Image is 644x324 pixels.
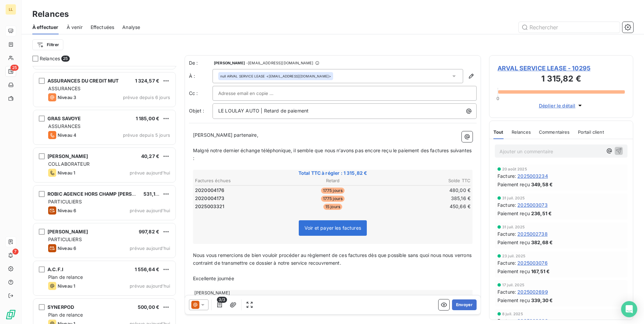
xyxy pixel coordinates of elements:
span: GRAS SAVOYE [47,116,81,121]
td: 385,16 € [379,195,471,202]
span: Facture : [497,172,516,180]
span: Niveau 6 [58,208,76,213]
td: 450,66 € [379,203,471,210]
span: 2025003076 [517,259,548,266]
span: 25 [61,56,69,62]
span: 382,68 € [531,239,553,246]
span: À venir [67,24,83,31]
span: 2020004173 [195,195,225,202]
span: prévue aujourd’hui [130,208,170,213]
span: 0 [496,96,499,101]
span: Effectuées [91,24,115,31]
span: 2020004176 [195,187,225,194]
div: grid [32,66,176,324]
span: Paiement reçu [497,181,530,188]
span: [PERSON_NAME] [47,229,88,234]
span: prévue aujourd’hui [130,246,170,251]
span: Niveau 1 [58,283,75,289]
th: Solde TTC [379,177,471,184]
button: Envoyer [452,299,477,310]
div: Open Intercom Messenger [621,301,637,317]
span: 31 juil. 2025 [502,225,525,229]
span: 1 556,64 € [135,266,160,272]
span: 339,30 € [531,297,553,304]
span: null ARVAL SERVICE LEASE [220,74,265,78]
span: Paiement reçu [497,239,530,246]
span: Total TTC à régler : 1 315,82 € [194,170,472,176]
th: Retard [287,177,379,184]
span: Niveau 3 [58,95,76,100]
th: Factures échues [195,177,286,184]
span: 40,27 € [141,153,159,159]
span: A.C.F.I [47,266,63,272]
span: Facture : [497,230,516,237]
span: Commentaires [539,129,570,135]
span: Paiement reçu [497,210,530,217]
input: Adresse email en copie ... [218,88,291,98]
span: Paiement reçu [497,297,530,304]
span: Objet : [189,108,204,114]
span: De : [189,60,213,66]
span: Facture : [497,201,516,208]
span: 2025003321 [195,203,225,210]
h3: Relances [32,8,69,20]
span: 2025003234 [517,172,548,180]
span: Niveau 4 [58,132,76,138]
span: 23 juil. 2025 [502,254,525,258]
label: Cc : [189,90,213,97]
span: Plan de relance [48,312,83,318]
span: 2025002738 [517,230,548,237]
span: prévue depuis 5 jours [123,132,170,138]
span: [PERSON_NAME] [214,61,245,65]
span: Niveau 6 [58,246,76,251]
span: ARVAL SERVICE LEASE - 10295 [497,64,625,73]
span: Facture : [497,288,516,295]
button: Filtrer [32,39,63,50]
span: ASSURANCES [48,123,81,129]
td: 480,00 € [379,187,471,194]
img: Logo LeanPay [5,309,16,320]
span: Relances [512,129,531,135]
span: Facture : [497,259,516,266]
span: 236,51 € [531,210,552,217]
label: À : [189,73,213,79]
span: Déplier le détail [539,102,576,109]
span: 20 août 2025 [502,167,527,171]
span: 2025002699 [517,288,548,295]
h3: 1 315,82 € [497,73,625,86]
span: 1775 jours [321,196,345,202]
span: 25 [10,65,19,71]
span: SYNERPOD [47,304,74,310]
span: [PERSON_NAME] partenaire, [193,132,258,138]
span: Voir et payer les factures [304,225,361,231]
span: 2025003073 [517,201,548,208]
span: Excellente journée [193,276,234,281]
span: 1775 jours [321,188,345,194]
span: Tout [493,129,504,135]
button: Déplier le détail [537,102,586,109]
span: Relances [40,55,60,62]
span: 997,82 € [139,229,159,234]
span: Analyse [122,24,140,31]
span: LE LOULAY AUTO | Retard de paiement [218,108,309,114]
span: Nous vous remercions de bien vouloir procéder au règlement de ces factures dès que possible sans ... [193,252,473,266]
span: ASSURANCES DU CREDIT MUT [47,78,119,84]
span: Plan de relance [48,274,83,280]
div: <[EMAIL_ADDRESS][DOMAIN_NAME]> [220,74,331,78]
span: 1 324,57 € [135,78,160,84]
span: Malgré notre dernier échange téléphonique, il semble que nous n’avons pas encore reçu le paiement... [193,148,473,161]
span: COLLABORATEUR [48,161,90,167]
span: Paiement reçu [497,268,530,275]
span: 8 juil. 2025 [502,312,523,316]
span: 349,58 € [531,181,553,188]
input: Rechercher [519,22,620,33]
span: 500,00 € [138,304,159,310]
span: Portail client [578,129,604,135]
span: ROBIC AGENCE HORS CHAMP [PERSON_NAME] [47,191,158,197]
span: PARTICULIERS [48,236,82,242]
span: 531,19 € [143,191,163,197]
span: prévue aujourd’hui [130,170,170,175]
span: 1 185,00 € [136,116,160,121]
span: 3/3 [217,297,227,303]
span: - [EMAIL_ADDRESS][DOMAIN_NAME] [246,61,313,65]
